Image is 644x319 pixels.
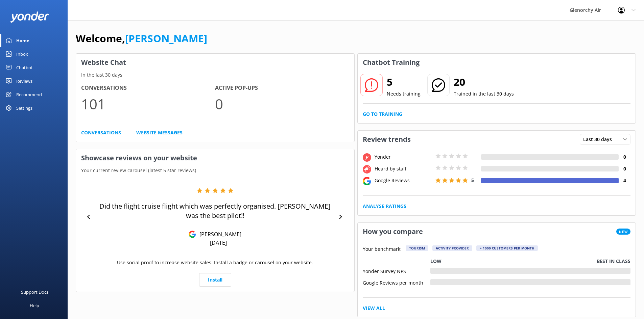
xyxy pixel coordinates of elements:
p: [PERSON_NAME] [196,231,241,238]
h4: 0 [619,165,630,172]
h4: 0 [619,153,630,161]
div: Google Reviews [373,177,434,184]
p: Needs training [387,90,421,98]
div: Yonder Survey NPS [363,268,430,274]
h2: 20 [454,74,514,90]
h3: Website Chat [76,54,354,71]
img: Google Reviews [189,231,196,238]
p: Your benchmark: [363,245,402,254]
a: Website Messages [136,129,183,136]
p: In the last 30 days [76,71,354,79]
a: View All [363,304,385,312]
a: Conversations [81,129,121,136]
div: Recommend [16,88,42,101]
h4: Conversations [81,84,215,92]
p: Your current review carousel (latest 5 star reviews) [76,167,354,174]
h3: Review trends [358,131,416,148]
a: [PERSON_NAME] [125,31,207,45]
a: Go to Training [363,110,402,118]
span: 5 [471,177,474,183]
p: Best in class [597,258,630,265]
p: Low [430,258,442,265]
span: Last 30 days [583,136,616,143]
p: Trained in the last 30 days [454,90,514,98]
a: Install [199,273,231,287]
h1: Welcome, [76,30,207,47]
h3: How you compare [358,223,428,240]
div: Support Docs [21,285,48,299]
div: Chatbot [16,61,33,74]
span: New [616,229,630,235]
img: yonder-white-logo.png [10,11,49,23]
div: Settings [16,101,32,115]
div: Google Reviews per month [363,279,430,285]
div: Activity Provider [432,245,472,251]
h4: Active Pop-ups [215,84,349,92]
p: 0 [215,92,349,115]
p: Did the flight cruise flight which was perfectly organised. [PERSON_NAME] was the best pilot!! [95,202,336,220]
div: Heard by staff [373,165,434,172]
h3: Chatbot Training [358,54,425,71]
div: Home [16,34,29,47]
div: Yonder [373,153,434,161]
h3: Showcase reviews on your website [76,149,354,167]
div: Tourism [406,245,428,251]
p: 101 [81,92,215,115]
p: Use social proof to increase website sales. Install a badge or carousel on your website. [117,259,313,266]
p: [DATE] [210,239,227,246]
div: > 1000 customers per month [476,245,538,251]
h2: 5 [387,74,421,90]
a: Analyse Ratings [363,203,406,210]
div: Help [30,299,39,312]
div: Inbox [16,47,28,61]
div: Reviews [16,74,32,88]
h4: 4 [619,177,630,184]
